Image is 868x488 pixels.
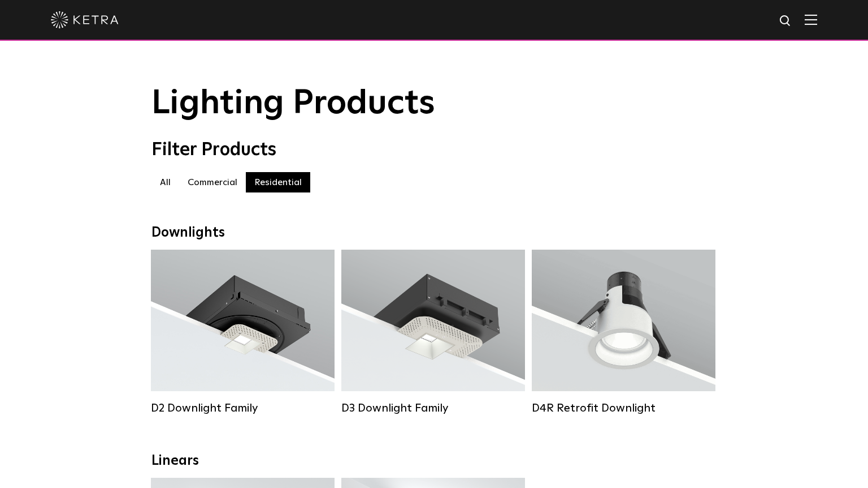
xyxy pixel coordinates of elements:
[151,172,179,192] label: All
[51,11,119,28] img: ketra-logo-2019-white
[532,250,715,415] a: D4R Retrofit Downlight Lumen Output:800Colors:White / BlackBeam Angles:15° / 25° / 40° / 60°Watta...
[151,87,435,121] span: Lighting Products
[179,172,246,192] label: Commercial
[151,225,717,241] div: Downlights
[246,172,310,192] label: Residential
[151,250,335,415] a: D2 Downlight Family Lumen Output:1200Colors:White / Black / Gloss Black / Silver / Bronze / Silve...
[341,250,525,415] a: D3 Downlight Family Lumen Output:700 / 900 / 1100Colors:White / Black / Silver / Bronze / Paintab...
[341,401,525,415] div: D3 Downlight Family
[151,401,335,415] div: D2 Downlight Family
[779,14,793,28] img: search icon
[532,401,715,415] div: D4R Retrofit Downlight
[151,139,717,161] div: Filter Products
[805,14,817,25] img: Hamburger%20Nav.svg
[151,453,717,469] div: Linears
